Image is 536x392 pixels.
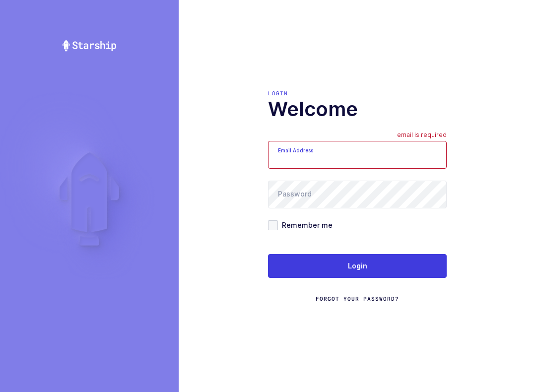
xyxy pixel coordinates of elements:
[62,40,117,52] img: Starship
[268,89,447,97] div: Login
[397,131,447,141] div: email is required
[268,254,447,278] button: Login
[278,220,333,230] span: Remember me
[268,97,447,121] h1: Welcome
[268,181,447,208] input: Password
[268,141,447,169] input: Email Address
[348,261,367,271] span: Login
[316,295,399,303] a: Forgot Your Password?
